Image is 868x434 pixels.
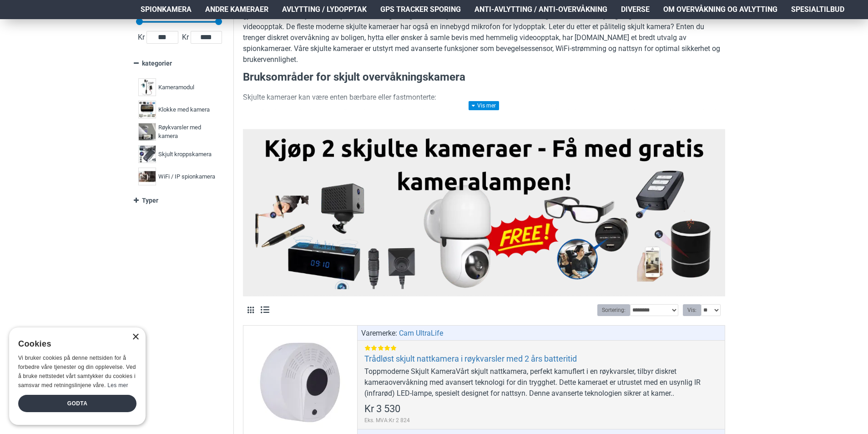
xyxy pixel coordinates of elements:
a: Typer [134,193,224,209]
span: Kr 3 530 [364,404,400,414]
span: Kr [136,32,146,43]
span: GPS Tracker Sporing [380,4,461,15]
span: Anti-avlytting / Anti-overvåkning [474,4,607,15]
label: Sortering: [597,304,630,316]
a: Cam UltraLife [399,328,443,339]
span: Spionkamera [141,4,192,15]
label: Vis: [683,304,701,316]
img: Røykvarsler med kamera [138,123,156,141]
div: Close [132,334,139,341]
strong: Bærbare spionkameraer: [261,108,344,117]
span: WiFi / IP spionkamera [158,172,215,181]
span: Klokke med kamera [158,105,210,114]
div: Cookies [18,334,131,354]
span: Kr [180,32,191,43]
span: Andre kameraer [205,4,268,15]
a: kategorier [134,56,224,71]
div: Godta [18,395,136,412]
img: Kameramodul [138,78,156,96]
span: Om overvåkning og avlytting [663,4,777,15]
span: Avlytting / Lydopptak [282,4,367,15]
span: Diverse [621,4,650,15]
p: Skjulte kameraer kan være enten bærbare eller fastmonterte: [243,92,725,103]
img: Klokke med kamera [138,101,156,118]
span: Eks. MVA:Kr 2 824 [364,416,410,424]
span: Vi bruker cookies på denne nettsiden for å forbedre våre tjenester og din opplevelse. Ved å bruke... [18,355,136,388]
span: Kameramodul [158,83,194,92]
h3: Bruksområder for skjult overvåkningskamera [243,70,725,85]
a: Les mer, opens a new window [107,382,128,388]
span: Skjult kroppskamera [158,150,212,159]
span: Spesialtilbud [791,4,844,15]
img: Kjøp 2 skjulte kameraer – Få med gratis kameralampe! [250,134,718,289]
a: Trådløst skjult nattkamera i røykvarsler med 2 års batteritid [364,353,577,364]
span: Varemerke: [361,328,397,339]
span: Røykvarsler med kamera [158,123,217,141]
img: Skjult kroppskamera [138,145,156,163]
img: WiFi / IP spionkamera [138,168,156,185]
div: Toppmoderne Skjult KameraVårt skjult nattkamera, perfekt kamuflert i en røykvarsler, tilbyr diskr... [364,366,718,399]
li: Disse kan tas med overalt og brukes til skjult filming i situasjoner der diskresjon er nødvendig ... [261,107,725,129]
